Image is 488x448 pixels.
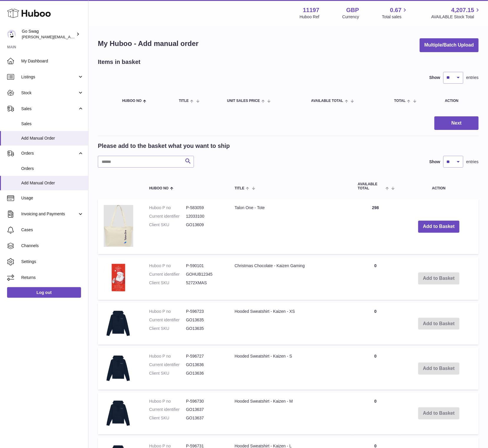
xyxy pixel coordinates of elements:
[21,275,84,280] span: Returns
[429,159,440,165] label: Show
[149,214,186,219] dt: Current identifier
[186,214,223,219] dd: 12033100
[21,121,84,127] span: Sales
[149,326,186,331] dt: Client SKU
[104,309,133,338] img: Hooded Sweatshirt - Kaizen - XS
[98,58,141,66] h2: Items in basket
[186,205,223,211] dd: P-583059
[186,272,223,277] dd: GOHUB12345
[21,166,84,171] span: Orders
[382,6,408,20] a: 0.67 Total sales
[21,195,84,201] span: Usage
[149,309,186,314] dt: Huboo P no
[122,99,141,103] span: Huboo no
[149,205,186,211] dt: Huboo P no
[149,280,186,286] dt: Client SKU
[300,14,319,20] div: Huboo Ref
[149,415,186,421] dt: Client SKU
[21,259,84,264] span: Settings
[346,6,359,14] strong: GBP
[149,317,186,323] dt: Current identifier
[358,182,384,190] span: AVAILABLE Total
[382,14,408,20] span: Total sales
[342,14,359,20] div: Currency
[399,176,479,196] th: Action
[104,263,133,292] img: Christmas Chocolate - Kaizen Gaming
[22,34,118,39] span: [PERSON_NAME][EMAIL_ADDRESS][DOMAIN_NAME]
[186,353,223,359] dd: P-596727
[445,99,473,103] div: Action
[227,99,260,103] span: Unit Sales Price
[451,6,474,14] span: 4,207.15
[21,106,78,112] span: Sales
[429,75,440,80] label: Show
[21,90,78,96] span: Stock
[434,116,479,130] button: Next
[21,180,84,186] span: Add Manual Order
[186,317,223,323] dd: GO13635
[352,303,399,345] td: 0
[104,399,133,427] img: Hooded Sweatshirt - Kaizen - M
[390,6,402,14] span: 0.67
[149,186,169,190] span: Huboo no
[98,142,230,150] h2: Please add to the basket what you want to ship
[98,39,199,48] h1: My Huboo - Add manual order
[186,326,223,331] dd: GO13635
[186,362,223,368] dd: GO13636
[149,353,186,359] dt: Huboo P no
[179,99,189,103] span: Title
[186,222,223,228] dd: GO13609
[186,309,223,314] dd: P-596723
[229,393,352,434] td: Hooded Sweatshirt - Kaizen - M
[186,263,223,269] dd: P-590101
[149,399,186,404] dt: Huboo P no
[431,14,481,20] span: AVAILABLE Stock Total
[104,353,133,382] img: Hooded Sweatshirt - Kaizen - S
[235,186,244,190] span: Title
[186,280,223,286] dd: 5272XMAS
[352,199,399,254] td: 298
[21,74,78,80] span: Listings
[431,6,481,20] a: 4,207.15 AVAILABLE Stock Total
[22,29,75,40] div: Go Swag
[21,211,78,217] span: Invoicing and Payments
[7,30,16,39] img: leigh@goswag.com
[466,159,479,165] span: entries
[352,393,399,434] td: 0
[149,407,186,412] dt: Current identifier
[352,257,399,300] td: 0
[149,222,186,228] dt: Client SKU
[21,151,78,156] span: Orders
[418,221,459,233] button: Add to Basket
[186,371,223,376] dd: GO13636
[229,303,352,345] td: Hooded Sweatshirt - Kaizen - XS
[104,205,133,247] img: Talon One - Tote
[311,99,343,103] span: AVAILABLE Total
[21,243,84,249] span: Channels
[7,287,81,298] a: Log out
[394,99,406,103] span: Total
[149,263,186,269] dt: Huboo P no
[149,362,186,368] dt: Current identifier
[352,348,399,389] td: 0
[21,135,84,141] span: Add Manual Order
[186,407,223,412] dd: GO13637
[229,348,352,389] td: Hooded Sweatshirt - Kaizen - S
[186,415,223,421] dd: GO13637
[21,58,84,64] span: My Dashboard
[229,199,352,254] td: Talon One - Tote
[149,272,186,277] dt: Current identifier
[303,6,319,14] strong: 11197
[186,399,223,404] dd: P-596730
[21,227,84,233] span: Cases
[229,257,352,300] td: Christmas Chocolate - Kaizen Gaming
[466,75,479,80] span: entries
[420,38,479,52] button: Multiple/Batch Upload
[149,371,186,376] dt: Client SKU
